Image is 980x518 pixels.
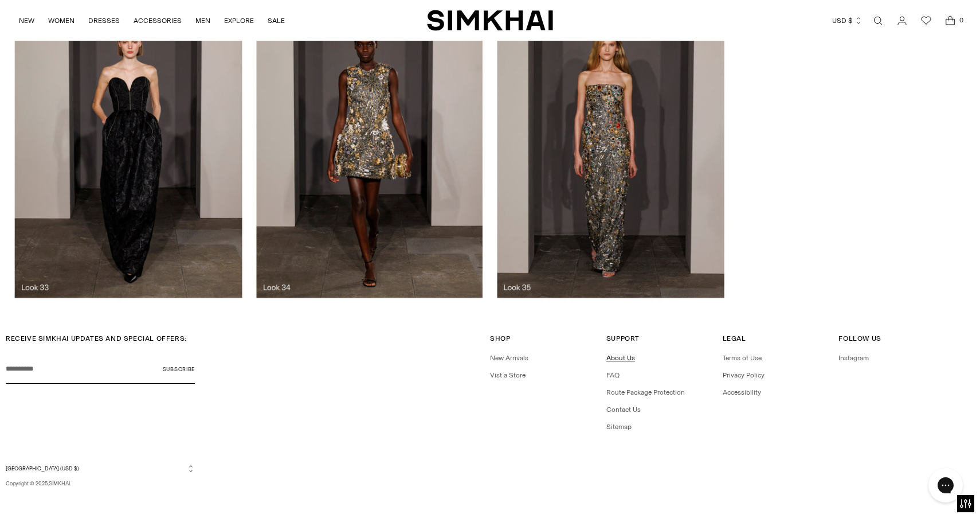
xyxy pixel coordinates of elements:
a: New Arrivals [490,354,528,362]
a: Privacy Policy [723,371,765,379]
a: Contact Us [606,406,641,414]
a: Accessibility [723,388,761,396]
a: Vist a Store [490,371,526,379]
a: About Us [606,354,635,362]
a: Go to the account page [891,9,914,32]
a: EXPLORE [224,8,254,33]
a: Terms of Use [723,354,762,362]
a: WOMEN [48,8,75,33]
a: NEW [19,8,34,33]
iframe: Gorgias live chat messenger [923,464,969,507]
a: ACCESSORIES [134,8,182,33]
a: FAQ [606,371,620,379]
a: Open cart modal [939,9,962,32]
button: USD $ [832,8,863,33]
a: Sitemap [606,423,632,431]
iframe: Sign Up via Text for Offers [9,474,115,509]
span: 0 [956,15,966,25]
a: Instagram [838,354,869,362]
a: Open search modal [867,9,889,32]
button: [GEOGRAPHIC_DATA] (USD $) [6,464,195,473]
button: Subscribe [163,355,195,384]
a: SALE [268,8,285,33]
a: Route Package Protection [606,388,685,396]
a: DRESSES [88,8,120,33]
span: Legal [723,334,746,342]
span: Support [606,334,640,342]
span: RECEIVE SIMKHAI UPDATES AND SPECIAL OFFERS: [6,334,187,342]
a: Wishlist [915,9,938,32]
p: Copyright © 2025, . [6,480,195,488]
a: SIMKHAI [427,9,553,32]
span: Shop [490,334,510,342]
a: MEN [195,8,210,33]
span: Follow Us [838,334,881,342]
